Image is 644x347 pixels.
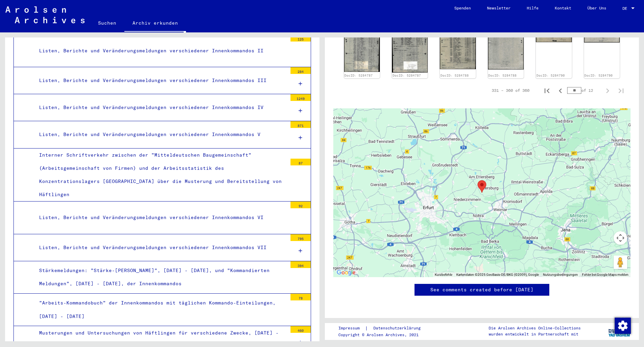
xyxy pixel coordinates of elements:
[543,273,578,276] a: Nutzungsbedingungen
[290,294,311,300] div: 78
[392,21,428,73] img: 002.jpg
[614,84,628,97] button: Last page
[290,202,311,208] div: 92
[456,273,539,276] span: Kartendaten ©2025 GeoBasis-DE/BKG (©2009), Google
[290,159,311,165] div: 87
[335,268,357,277] a: Dieses Gebiet in Google Maps öffnen (in neuem Fenster)
[34,296,287,323] div: "Arbeits-Kommandobuch" der Innenkommandos mit täglichen Kommando-Einteilungen, [DATE] - [DATE]
[124,15,186,32] a: Archiv erkunden
[290,67,311,74] div: 284
[34,101,287,114] div: Listen, Berichte und Veränderungsmeldungen verschiedener Innenkommandos IV
[430,286,533,293] a: See comments created before [DATE]
[488,21,524,70] img: 002.jpg
[338,332,429,338] p: Copyright © Arolsen Archives, 2021
[90,15,124,31] a: Suchen
[489,325,581,331] p: Die Arolsen Archives Online-Collections
[338,325,365,332] a: Impressum
[290,261,311,268] div: 394
[554,84,567,97] button: Previous page
[290,35,311,42] div: 125
[540,84,554,97] button: First page
[601,84,614,97] button: Next page
[536,74,565,77] a: DocID: 5284790
[290,326,311,333] div: 460
[290,121,311,128] div: 871
[344,21,380,72] img: 001.jpg
[584,74,613,77] a: DocID: 5284790
[614,256,627,269] button: Pegman auf die Karte ziehen, um Street View aufzurufen
[335,268,357,277] img: Google
[34,149,287,202] div: Interner Schriftverkehr zwischen der "Mitteldeutschen Baugemeinschaft" (Arbeitsgemeinschaft von F...
[34,74,287,87] div: Listen, Berichte und Veränderungsmeldungen verschiedener Innenkommandos III
[614,317,631,333] div: Zustimmung ändern
[290,94,311,101] div: 1249
[488,74,517,77] a: DocID: 5284788
[34,44,287,57] div: Listen, Berichte und Veränderungsmeldungen verschiedener Innenkommandos II
[440,74,469,77] a: DocID: 5284788
[393,74,421,77] a: DocID: 5284787
[614,231,627,245] button: Kamerasteuerung für die Karte
[582,273,628,276] a: Fehler bei Google Maps melden
[435,272,452,277] button: Kurzbefehle
[567,87,601,94] div: of 12
[344,74,373,77] a: DocID: 5284787
[34,211,287,224] div: Listen, Berichte und Veränderungsmeldungen verschiedener Innenkommandos VI
[615,318,631,334] img: Zustimmung ändern
[5,6,85,23] img: Arolsen_neg.svg
[338,325,429,332] div: |
[489,331,581,337] p: wurden entwickelt in Partnerschaft mit
[478,180,486,193] div: Buchenwald Concentration Camp
[34,264,287,290] div: Stärkemeldungen: "Stärke-[PERSON_NAME]", [DATE] - [DATE], und "Kommandierten Meldungen", [DATE] -...
[34,241,287,254] div: Listen, Berichte und Veränderungsmeldungen verschiedener Innenkommandos VII
[492,87,529,94] div: 331 – 360 of 360
[368,325,429,332] a: Datenschutzerklärung
[607,323,632,340] img: yv_logo.png
[440,21,476,69] img: 001.jpg
[622,6,630,11] span: DE
[34,128,287,141] div: Listen, Berichte und Veränderungsmeldungen verschiedener Innenkommandos V
[290,234,311,241] div: 795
